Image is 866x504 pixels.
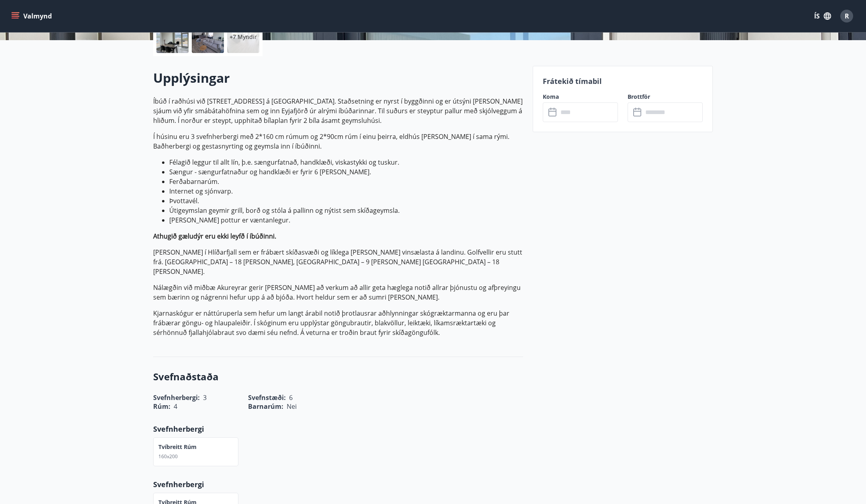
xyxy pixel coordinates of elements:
span: Nei [287,402,297,411]
button: R [837,6,856,26]
li: Sængur - sængurfatnaður og handklæði er fyrir 6 [PERSON_NAME]. [169,167,523,177]
span: 4 [174,402,177,411]
p: Kjarnaskógur er náttúruperla sem hefur um langt árabil notið þrotlausrar aðhlynningar skógræktarm... [153,308,523,337]
strong: Athugið gæludýr eru ekki leyfð í íbúðinni. [153,232,276,241]
label: Brottför [628,93,703,101]
span: Barnarúm : [248,402,283,411]
p: +7 Myndir [230,33,257,41]
li: Internet og sjónvarp. [169,186,523,196]
li: Útigeymslan geymir grill, borð og stóla á pallinn og nýtist sem skíðageymsla. [169,206,523,215]
button: ÍS [810,9,835,23]
span: R [845,12,849,20]
label: Koma [543,93,618,101]
h3: Svefnaðstaða [153,370,523,384]
li: Ferðabarnarúm. [169,177,523,186]
p: [PERSON_NAME] í Hlíðarfjall sem er frábært skíðasvæði og líklega [PERSON_NAME] vinsælasta á landi... [153,247,523,276]
p: Svefnherbergi [153,479,523,490]
p: Svefnherbergi [153,424,523,434]
h2: Upplýsingar [153,69,523,87]
p: Frátekið tímabil [543,76,703,86]
p: Íbúð í raðhúsi við [STREET_ADDRESS] á [GEOGRAPHIC_DATA]. Staðsetning er nyrst í byggðinni og er ú... [153,96,523,125]
li: Félagið leggur til allt lín, þ.e. sængurfatnað, handklæði, viskastykki og tuskur. [169,157,523,167]
p: Nálægðin við miðbæ Akureyrar gerir [PERSON_NAME] að verkum að allir geta hæglega notið allrar þjó... [153,283,523,302]
li: [PERSON_NAME] pottur er væntanlegur. [169,215,523,225]
span: 160x200 [158,453,178,460]
p: Tvíbreitt rúm [158,443,197,451]
button: menu [10,9,55,23]
span: Rúm : [153,402,170,411]
li: Þvottavél. [169,196,523,206]
p: Í húsinu eru 3 svefnherbergi með 2*160 cm rúmum og 2*90cm rúm í einu þeirra, eldhús [PERSON_NAME]... [153,132,523,151]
